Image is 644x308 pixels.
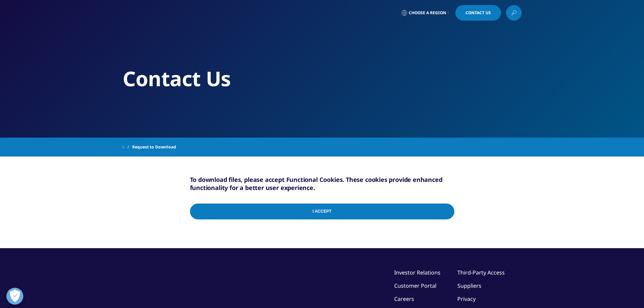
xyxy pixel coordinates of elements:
[457,269,505,276] a: Third-Party Access
[457,282,481,289] a: Suppliers
[457,295,476,303] a: Privacy
[190,175,454,192] h5: To download files, please accept Functional Cookies. These cookies provide enhanced functionality...
[394,295,414,303] a: Careers
[455,5,501,21] a: Contact Us
[466,11,491,15] span: Contact Us
[123,66,522,91] h2: Contact Us
[132,141,176,153] span: Request to Download
[394,269,440,276] a: Investor Relations
[6,288,23,305] button: Abrir preferências
[409,10,446,16] span: Choose a Region
[190,204,454,219] input: I Accept
[394,282,436,289] a: Customer Portal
